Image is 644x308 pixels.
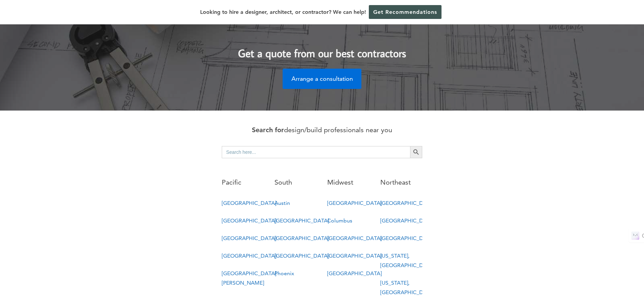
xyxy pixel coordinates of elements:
a: [GEOGRAPHIC_DATA] [380,235,435,241]
a: Austin [275,200,290,206]
a: [GEOGRAPHIC_DATA] [275,253,329,259]
a: Columbus [327,217,352,224]
input: Search here... [222,146,410,158]
a: [US_STATE], [GEOGRAPHIC_DATA] [380,253,435,268]
a: [GEOGRAPHIC_DATA] [327,235,382,241]
p: South [275,176,316,188]
a: [GEOGRAPHIC_DATA] [222,235,276,241]
h2: Get a quote from our best contractors [175,34,470,61]
p: Pacific [222,176,264,188]
a: [GEOGRAPHIC_DATA] [222,253,276,259]
a: [GEOGRAPHIC_DATA] [222,217,276,224]
p: Midwest [327,176,369,188]
a: [GEOGRAPHIC_DATA] [327,270,382,277]
a: [GEOGRAPHIC_DATA] [275,235,329,241]
a: [GEOGRAPHIC_DATA] [327,200,382,206]
p: Northeast [380,176,422,188]
iframe: Drift Widget Chat Controller [514,259,636,300]
a: [GEOGRAPHIC_DATA] [380,217,435,224]
a: [GEOGRAPHIC_DATA] [327,253,382,259]
a: [US_STATE], [GEOGRAPHIC_DATA] [380,280,435,295]
a: Get Recommendations [369,5,442,19]
p: design/build professionals near you [222,124,422,136]
a: [GEOGRAPHIC_DATA][PERSON_NAME] [222,270,276,286]
a: Phoenix [275,270,294,277]
a: [GEOGRAPHIC_DATA] [222,200,276,206]
svg: Search [412,148,420,156]
a: Arrange a consultation [283,69,362,89]
strong: Search for [252,126,284,134]
a: [GEOGRAPHIC_DATA] [380,200,435,206]
a: [GEOGRAPHIC_DATA] [275,217,329,224]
